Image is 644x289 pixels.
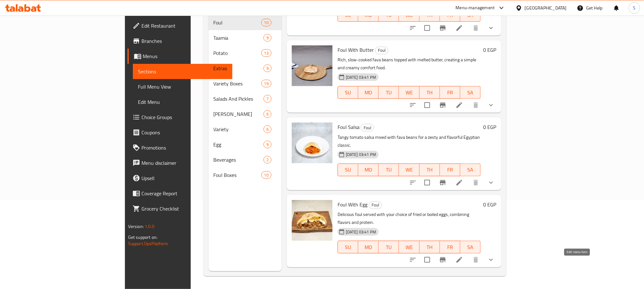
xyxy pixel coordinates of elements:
[127,18,232,33] a: Edit Restaurant
[525,4,567,11] div: [GEOGRAPHIC_DATA]
[141,174,227,182] span: Upsell
[264,125,271,133] div: items
[358,241,379,253] button: MO
[138,68,227,75] span: Sections
[442,243,458,252] span: FR
[133,94,232,110] a: Edit Menu
[340,165,356,174] span: SU
[463,165,478,174] span: SA
[405,20,421,36] button: sort-choices
[421,176,434,189] span: Select to update
[214,171,261,179] div: Foul Boxes
[138,98,227,106] span: Edit Menu
[209,137,282,152] div: Egg9
[379,86,399,99] button: TU
[420,86,440,99] button: TH
[264,95,271,103] div: items
[141,37,227,45] span: Branches
[261,80,271,87] div: items
[214,49,261,57] span: Potato
[338,164,358,176] button: SU
[264,96,271,102] span: 7
[141,190,227,197] span: Coverage Report
[141,113,227,121] span: Choice Groups
[141,129,227,136] span: Coupons
[141,205,227,212] span: Grocery Checklist
[264,64,271,72] div: items
[487,24,495,32] svg: Show Choices
[209,122,282,137] div: Variety6
[442,10,458,20] span: FR
[361,88,376,97] span: MO
[422,88,437,97] span: TH
[633,4,636,11] span: S
[338,45,374,55] span: Foul With Butter
[456,256,463,264] a: Edit menu item
[127,125,232,140] a: Coupons
[421,253,434,266] span: Select to update
[340,10,356,20] span: SU
[127,33,232,49] a: Branches
[422,165,437,174] span: TH
[442,88,458,97] span: FR
[214,64,264,72] div: Extras
[138,83,227,91] span: Full Menu View
[209,106,282,122] div: [PERSON_NAME]6
[361,124,374,131] span: Foul
[381,88,396,97] span: TU
[361,124,374,131] div: Foul
[435,175,450,190] button: Branch-specific-item
[214,125,264,133] span: Variety
[483,20,499,36] button: show more
[209,45,282,61] div: Potato13
[264,65,271,71] span: 9
[487,179,495,186] svg: Show Choices
[456,179,463,186] a: Edit menu item
[214,156,264,164] div: Beverages
[401,165,417,174] span: WE
[468,252,483,267] button: delete
[338,200,367,209] span: Foul With Egg
[338,122,360,132] span: Foul Salsa
[420,241,440,253] button: TH
[127,110,232,125] a: Choice Groups
[460,241,481,253] button: SA
[262,172,271,178] span: 10
[343,229,379,235] span: [DATE] 03:41 PM
[468,20,483,36] button: delete
[405,175,421,190] button: sort-choices
[209,91,282,106] div: Salads And Pickles7
[405,97,421,113] button: sort-choices
[209,167,282,183] div: Foul Boxes10
[262,50,271,56] span: 13
[463,88,478,97] span: SA
[338,86,358,99] button: SU
[421,98,434,112] span: Select to update
[440,164,460,176] button: FR
[421,21,434,35] span: Select to update
[483,200,496,209] h6: 0 EGP
[292,123,332,163] img: Foul Salsa
[264,126,271,132] span: 6
[369,201,382,209] div: Foul
[399,164,419,176] button: WE
[440,241,460,253] button: FR
[262,20,271,26] span: 10
[361,10,376,20] span: MO
[264,35,271,41] span: 9
[264,142,271,148] span: 9
[487,101,495,109] svg: Show Choices
[358,86,379,99] button: MO
[422,10,437,20] span: TH
[463,10,478,20] span: SA
[401,243,417,252] span: WE
[264,157,271,163] span: 2
[292,200,332,241] img: Foul With Egg
[379,241,399,253] button: TU
[401,10,417,20] span: WE
[375,47,388,54] span: Foul
[381,243,396,252] span: TU
[214,34,264,42] span: Taamia
[127,155,232,171] a: Menu disclaimer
